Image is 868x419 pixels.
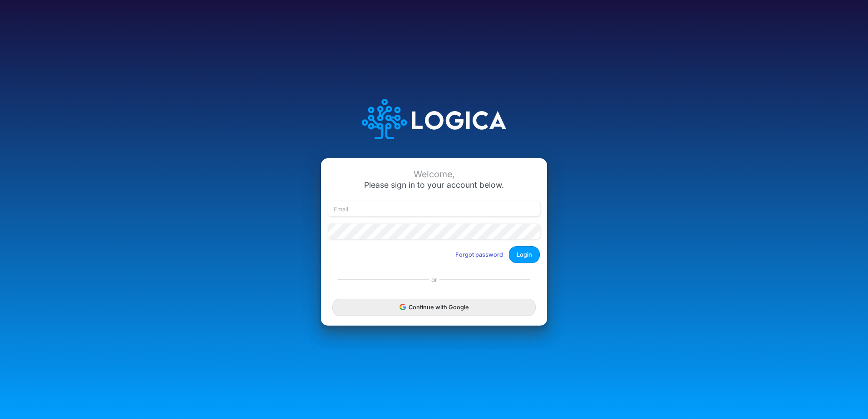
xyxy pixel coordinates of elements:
button: Forgot password [449,247,509,262]
button: Continue with Google [332,299,536,316]
span: Please sign in to your account below. [364,180,504,190]
input: Email [328,201,540,217]
div: Welcome, [328,169,540,180]
button: Login [509,246,540,263]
